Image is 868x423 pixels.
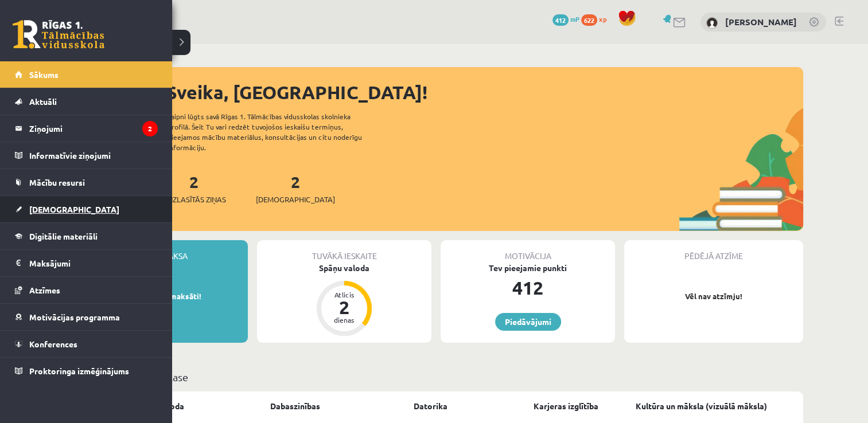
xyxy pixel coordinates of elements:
div: Tuvākā ieskaite [257,240,431,262]
a: Datorika [414,400,447,412]
a: Atzīmes [15,277,158,303]
legend: Maksājumi [29,250,158,276]
legend: Ziņojumi [29,115,158,142]
a: Konferences [15,331,158,357]
span: Aktuāli [29,96,57,107]
a: Motivācijas programma [15,304,158,330]
a: [DEMOGRAPHIC_DATA] [15,196,158,222]
a: [PERSON_NAME] [725,16,797,28]
a: 2Neizlasītās ziņas [162,171,226,205]
a: Informatīvie ziņojumi [15,142,158,169]
a: Aktuāli [15,88,158,115]
span: Mācību resursi [29,177,85,187]
span: xp [599,14,606,23]
a: 622 xp [581,14,612,23]
div: Pēdējā atzīme [624,240,803,262]
a: Ziņojumi2 [15,115,158,142]
img: Melānija Nemane [706,17,718,29]
span: Proktoringa izmēģinājums [29,366,129,376]
a: Piedāvājumi [495,313,561,331]
a: 2[DEMOGRAPHIC_DATA] [256,171,335,205]
a: Maksājumi [15,250,158,276]
div: 412 [441,274,615,301]
span: mP [570,14,579,23]
a: Dabaszinības [270,400,320,412]
div: dienas [327,316,361,323]
div: Motivācija [441,240,615,262]
div: Sveika, [GEOGRAPHIC_DATA]! [166,79,803,106]
p: Vēl nav atzīmju! [630,291,797,302]
legend: Informatīvie ziņojumi [29,142,158,169]
a: Mācību resursi [15,169,158,195]
a: Digitālie materiāli [15,223,158,249]
div: Laipni lūgts savā Rīgas 1. Tālmācības vidusskolas skolnieka profilā. Šeit Tu vari redzēt tuvojošo... [168,111,382,152]
i: 2 [142,121,158,136]
div: Tev pieejamie punkti [441,262,615,274]
span: [DEMOGRAPHIC_DATA] [256,194,335,205]
div: Atlicis [327,291,361,298]
a: Proktoringa izmēģinājums [15,358,158,384]
a: Spāņu valoda Atlicis 2 dienas [257,262,431,338]
div: Spāņu valoda [257,262,431,274]
a: Kultūra un māksla (vizuālā māksla) [636,400,767,412]
a: Rīgas 1. Tālmācības vidusskola [13,20,104,49]
span: Sākums [29,69,59,80]
span: Neizlasītās ziņas [162,194,226,205]
span: Atzīmes [29,285,60,295]
p: Mācību plāns 10.b2 klase [73,369,799,385]
span: 622 [581,14,597,26]
div: 2 [327,298,361,316]
span: Konferences [29,339,77,349]
span: Digitālie materiāli [29,231,98,241]
span: 412 [552,14,569,26]
span: [DEMOGRAPHIC_DATA] [29,204,119,214]
a: Karjeras izglītība [534,400,598,412]
a: Sākums [15,61,158,88]
span: Motivācijas programma [29,312,120,322]
a: 412 mP [552,14,579,23]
